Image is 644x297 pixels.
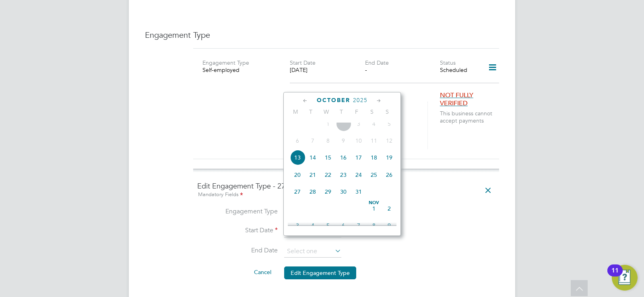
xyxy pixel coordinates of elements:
span: T [334,108,349,115]
span: 14 [305,150,320,165]
span: W [318,108,334,115]
span: 2 [382,201,397,216]
span: 9 [382,218,397,233]
span: 4 [366,116,382,131]
span: F [349,108,364,115]
span: 30 [336,184,351,199]
span: 24 [351,167,366,182]
span: 11 [366,133,382,148]
button: Edit Engagement Type [284,266,356,279]
label: End Date [365,59,389,66]
span: 4 [305,218,320,233]
span: 13 [290,150,305,165]
div: Mandatory Fields [197,190,495,199]
span: 5 [382,116,397,131]
span: 3 [351,116,366,131]
input: Select one [284,246,341,258]
span: 25 [366,167,382,182]
span: 7 [305,133,320,148]
div: - [365,66,440,74]
span: 15 [320,150,336,165]
span: M [288,108,303,115]
span: 2 [336,116,351,131]
h4: Edit Engagement Type - 277934 [197,181,495,199]
span: 6 [290,133,305,148]
label: End Date [197,246,278,255]
button: Open Resource Center, 11 new notifications [612,265,638,291]
span: 21 [305,167,320,182]
span: 20 [290,167,305,182]
label: Engagement Type Profile [290,91,354,98]
span: 16 [336,150,351,165]
span: 29 [320,184,336,199]
span: 10 [351,133,366,148]
span: T [303,108,318,115]
span: 18 [366,150,382,165]
span: 22 [320,167,336,182]
label: Engagement Type [197,207,278,216]
span: 26 [382,167,397,182]
span: 6 [336,218,351,233]
h3: Engagement Type [145,30,499,40]
span: 8 [320,133,336,148]
span: 3 [290,218,305,233]
span: 27 [290,184,305,199]
span: 31 [351,184,366,199]
span: S [364,108,380,115]
div: Scheduled [440,66,477,74]
span: 9 [336,133,351,148]
span: Nov [366,201,382,205]
span: NOT FULLY VERIFIED [440,91,473,108]
span: S [380,108,395,115]
span: 12 [382,133,397,148]
span: 8 [366,218,382,233]
span: 19 [382,150,397,165]
div: [DATE] [290,66,365,74]
span: 17 [351,150,366,165]
button: Cancel [248,266,278,279]
label: Engagement Type [202,59,249,66]
span: 23 [336,167,351,182]
span: This business cannot accept payments [440,110,502,124]
span: 5 [320,218,336,233]
span: 1 [320,116,336,131]
label: Status [440,59,456,66]
span: 28 [305,184,320,199]
label: Start Date [290,59,316,66]
span: 2025 [353,97,367,104]
label: Start Date [197,226,278,235]
div: Self-employed [202,66,277,74]
span: 7 [351,218,366,233]
span: 1 [366,201,382,216]
div: 11 [611,270,619,281]
span: October [317,97,350,104]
